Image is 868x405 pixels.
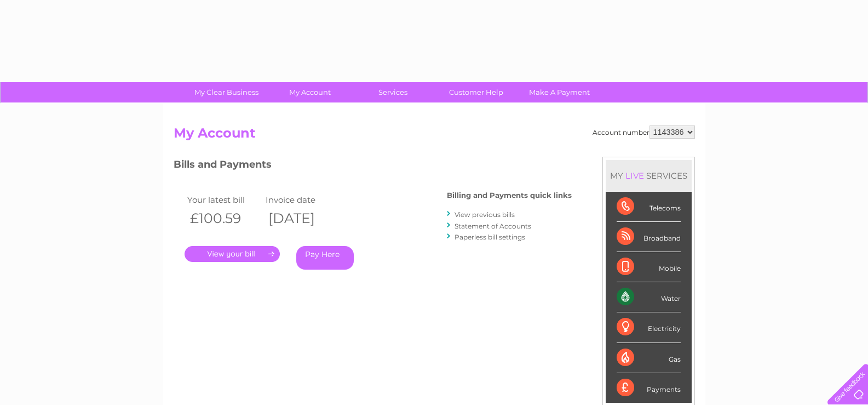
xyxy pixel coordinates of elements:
th: [DATE] [263,207,342,230]
div: Water [617,282,681,312]
td: Your latest bill [185,192,263,207]
div: Gas [617,343,681,373]
a: Customer Help [431,82,521,102]
div: MY SERVICES [606,160,692,191]
a: Pay Here [296,246,354,270]
a: View previous bills [455,210,515,219]
a: Services [348,82,438,102]
h4: Billing and Payments quick links [447,191,572,199]
div: Account number [593,126,695,139]
th: £100.59 [185,207,263,230]
a: Statement of Accounts [455,222,531,230]
div: LIVE [623,170,646,181]
h2: My Account [174,126,695,146]
a: . [185,246,280,262]
div: Mobile [617,252,681,282]
a: My Clear Business [181,82,272,102]
div: Payments [617,373,681,403]
div: Broadband [617,222,681,252]
div: Electricity [617,312,681,343]
div: Telecoms [617,192,681,222]
a: Paperless bill settings [455,233,525,241]
a: Make A Payment [514,82,605,102]
a: My Account [265,82,355,102]
td: Invoice date [263,192,342,207]
h3: Bills and Payments [174,157,572,176]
